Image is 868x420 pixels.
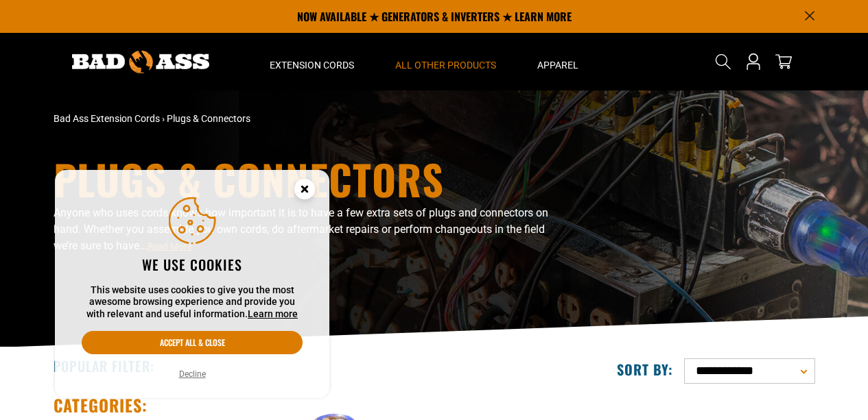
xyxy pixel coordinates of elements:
aside: Cookie Consent [55,170,329,399]
summary: Extension Cords [249,33,375,90]
img: Bad Ass Extension Cords [72,51,209,73]
button: Accept all & close [82,331,303,354]
p: Anyone who uses cords knows how important it is to have a few extra sets of plugs and connectors ... [54,205,554,254]
h2: Popular Filter: [54,357,154,375]
a: Bad Ass Extension Cords [54,113,160,124]
h2: Categories: [54,395,148,416]
span: › [162,113,165,124]
h2: We use cookies [82,256,303,273]
h1: Plugs & Connectors [54,158,554,199]
span: All Other Products [395,59,496,71]
nav: breadcrumbs [54,112,554,126]
summary: All Other Products [375,33,517,90]
summary: Apparel [517,33,599,90]
p: This website uses cookies to give you the most awesome browsing experience and provide you with r... [82,284,303,321]
span: Plugs & Connectors [167,113,250,124]
label: Sort by: [617,360,673,378]
summary: Search [712,51,734,73]
span: Extension Cords [270,59,354,71]
button: Decline [175,367,210,381]
span: Apparel [537,59,578,71]
a: Learn more [248,308,298,319]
